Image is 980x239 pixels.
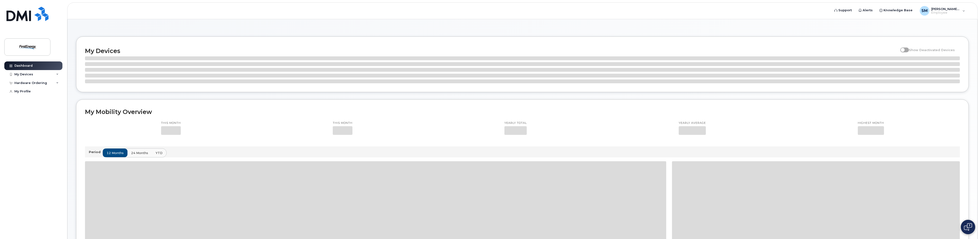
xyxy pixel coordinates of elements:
[964,223,972,231] img: Open chat
[131,151,148,155] span: 24 months
[909,48,955,52] span: Show Deactivated Devices
[156,151,163,155] span: YTD
[858,121,884,125] p: Highest month
[89,150,103,154] p: Period
[333,121,352,125] p: This month
[85,47,898,54] h2: My Devices
[161,121,181,125] p: This month
[900,45,904,49] input: Show Deactivated Devices
[85,108,960,115] h2: My Mobility Overview
[679,121,706,125] p: Yearly average
[504,121,527,125] p: Yearly total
